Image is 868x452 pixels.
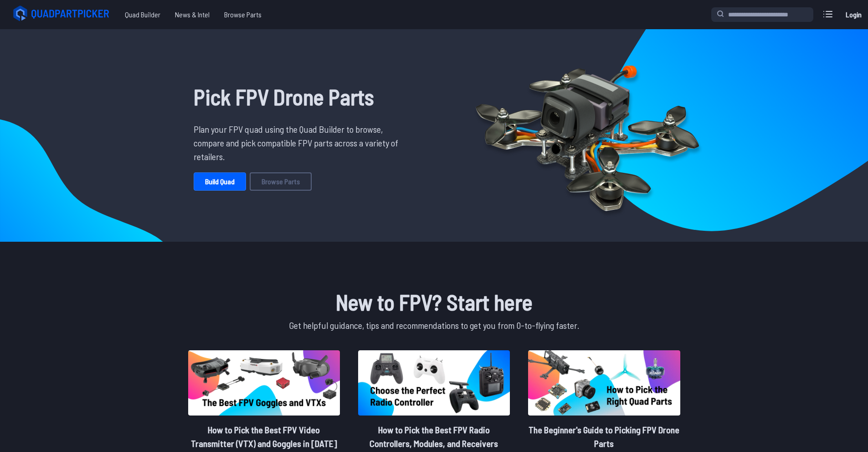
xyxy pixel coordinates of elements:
[456,44,719,227] img: Quadcopter
[358,423,510,450] h2: How to Pick the Best FPV Radio Controllers, Modules, and Receivers
[528,350,680,416] img: image of post
[188,350,340,416] img: image of post
[194,122,405,163] p: Plan your FPV quad using the Quad Builder to browse, compare and pick compatible FPV parts across...
[194,80,405,113] h1: Pick FPV Drone Parts
[194,172,246,191] a: Build Quad
[186,286,682,318] h1: New to FPV? Start here
[358,350,510,416] img: image of post
[188,423,340,450] h2: How to Pick the Best FPV Video Transmitter (VTX) and Goggles in [DATE]
[168,5,217,24] a: News & Intel
[118,5,168,24] a: Quad Builder
[842,5,864,24] a: Login
[186,318,682,332] p: Get helpful guidance, tips and recommendations to get you from 0-to-flying faster.
[217,5,269,24] a: Browse Parts
[250,172,312,191] a: Browse Parts
[528,423,680,450] h2: The Beginner's Guide to Picking FPV Drone Parts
